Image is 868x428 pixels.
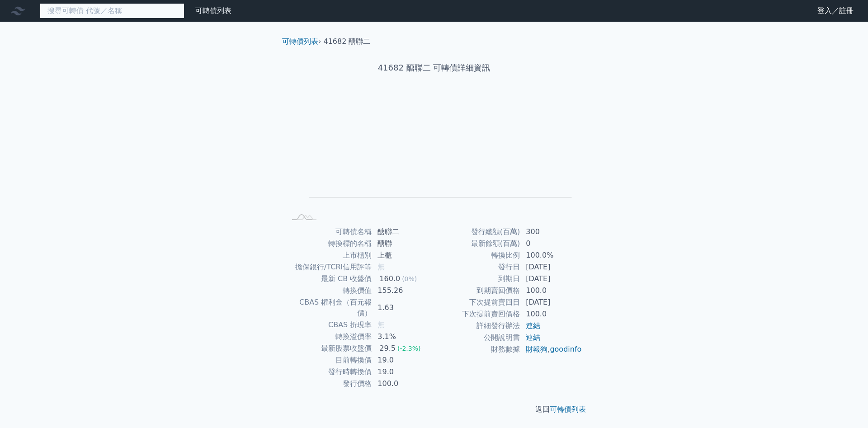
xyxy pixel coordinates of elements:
[520,261,582,273] td: [DATE]
[286,261,372,273] td: 擔保銀行/TCRI信用評等
[301,103,572,211] g: Chart
[324,36,371,47] li: 41682 醣聯二
[520,249,582,261] td: 100.0%
[372,378,434,390] td: 100.0
[434,273,520,285] td: 到期日
[286,366,372,378] td: 發行時轉換價
[526,345,547,353] a: 財報狗
[40,3,184,19] input: 搜尋可轉債 代號／名稱
[520,308,582,320] td: 100.0
[520,296,582,308] td: [DATE]
[434,296,520,308] td: 下次提前賣回日
[286,343,372,354] td: 最新股票收盤價
[520,343,582,355] td: ,
[377,320,385,329] span: 無
[372,238,434,249] td: 醣聯
[520,238,582,249] td: 0
[434,249,520,261] td: 轉換比例
[434,308,520,320] td: 下次提前賣回價格
[520,285,582,296] td: 100.0
[377,273,402,284] div: 160.0
[372,249,434,261] td: 上櫃
[434,332,520,343] td: 公開說明書
[286,273,372,285] td: 最新 CB 收盤價
[434,226,520,238] td: 發行總額(百萬)
[397,345,421,352] span: (-2.3%)
[195,6,231,15] a: 可轉債列表
[434,238,520,249] td: 最新餘額(百萬)
[550,405,586,414] a: 可轉債列表
[286,249,372,261] td: 上市櫃別
[434,285,520,296] td: 到期賣回價格
[434,261,520,273] td: 發行日
[275,61,593,74] h1: 41682 醣聯二 可轉債詳細資訊
[402,275,417,282] span: (0%)
[377,263,385,271] span: 無
[810,4,861,18] a: 登入／註冊
[372,226,434,238] td: 醣聯二
[520,273,582,285] td: [DATE]
[286,354,372,366] td: 目前轉換價
[275,404,593,415] p: 返回
[434,343,520,355] td: 財務數據
[372,296,434,319] td: 1.63
[286,238,372,249] td: 轉換標的名稱
[286,378,372,390] td: 發行價格
[372,354,434,366] td: 19.0
[286,285,372,296] td: 轉換價值
[372,366,434,378] td: 19.0
[286,226,372,238] td: 可轉債名稱
[282,37,318,46] a: 可轉債列表
[377,343,397,354] div: 29.5
[434,320,520,332] td: 詳細發行辦法
[372,331,434,343] td: 3.1%
[526,333,540,342] a: 連結
[550,345,581,353] a: goodinfo
[286,296,372,319] td: CBAS 權利金（百元報價）
[520,226,582,238] td: 300
[286,319,372,331] td: CBAS 折現率
[282,36,321,47] li: ›
[372,285,434,296] td: 155.26
[286,331,372,343] td: 轉換溢價率
[526,321,540,330] a: 連結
